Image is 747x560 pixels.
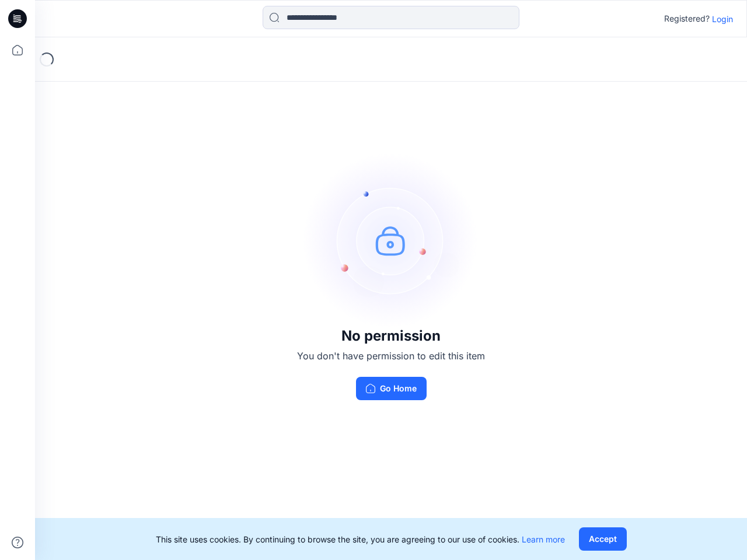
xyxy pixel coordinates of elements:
[712,13,733,25] p: Login
[579,527,627,551] button: Accept
[156,533,565,545] p: This site uses cookies. By continuing to browse the site, you are agreeing to our use of cookies.
[356,377,427,400] button: Go Home
[522,534,565,544] a: Learn more
[297,349,485,363] p: You don't have permission to edit this item
[664,12,710,26] p: Registered?
[303,153,479,328] img: no-perm.svg
[297,328,485,344] h3: No permission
